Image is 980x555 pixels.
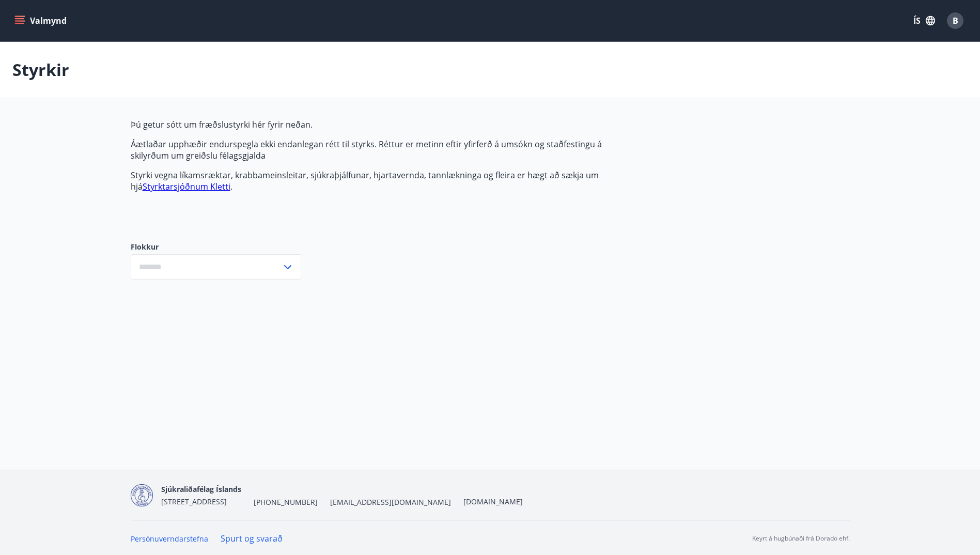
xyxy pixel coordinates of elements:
a: Spurt og svarað [221,533,283,544]
p: Styrki vegna líkamsræktar, krabbameinsleitar, sjúkraþjálfunar, hjartavernda, tannlækninga og flei... [131,169,618,192]
span: [EMAIL_ADDRESS][DOMAIN_NAME] [330,497,451,507]
p: Þú getur sótt um fræðslustyrki hér fyrir neðan. [131,119,618,130]
p: Styrkir [12,58,69,81]
button: ÍS [908,11,941,30]
a: Persónuverndarstefna [131,534,208,544]
a: [DOMAIN_NAME] [463,497,523,506]
img: d7T4au2pYIU9thVz4WmmUT9xvMNnFvdnscGDOPEg.png [131,484,153,506]
label: Flokkur [131,242,301,252]
a: Styrktarsjóðnum Kletti [143,181,230,192]
p: Áætlaðar upphæðir endurspegla ekki endanlegan rétt til styrks. Réttur er metinn eftir yfirferð á ... [131,138,618,161]
span: Sjúkraliðafélag Íslands [161,484,241,494]
button: B [943,8,968,33]
span: [STREET_ADDRESS] [161,497,227,506]
p: Keyrt á hugbúnaði frá Dorado ehf. [752,534,850,543]
span: [PHONE_NUMBER] [254,497,318,507]
button: menu [12,11,71,30]
span: B [953,15,958,26]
